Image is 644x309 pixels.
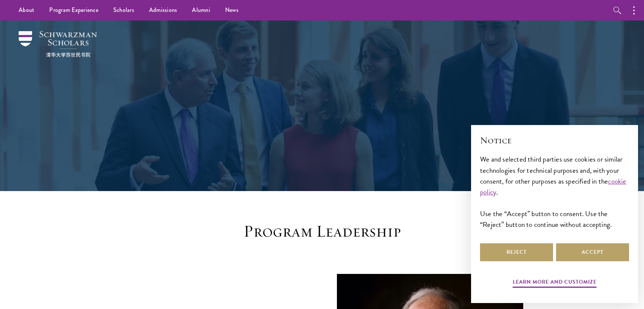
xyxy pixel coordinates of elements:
[206,221,438,242] h3: Program Leadership
[19,31,97,57] img: Schwarzman Scholars
[480,134,629,147] h2: Notice
[513,277,597,289] button: Learn more and customize
[480,243,553,261] button: Reject
[480,176,626,197] a: cookie policy
[480,154,629,230] div: We and selected third parties use cookies or similar technologies for technical purposes and, wit...
[556,243,629,261] button: Accept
